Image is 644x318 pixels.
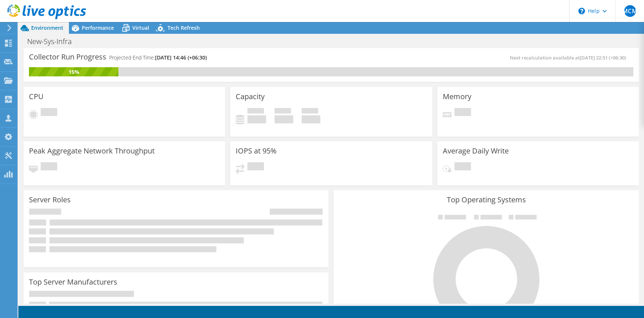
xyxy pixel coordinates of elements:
[275,108,291,115] span: Free
[443,147,509,155] h3: Average Daily Write
[29,93,44,101] h3: CPU
[29,196,71,204] h3: Server Roles
[29,68,118,76] div: 15%
[302,108,318,115] span: Total
[578,8,585,14] svg: \n
[82,24,114,31] span: Performance
[302,115,320,123] h4: 0 GiB
[247,162,264,172] span: Pending
[41,162,57,172] span: Pending
[455,162,471,172] span: Pending
[31,24,63,31] span: Environment
[455,108,471,118] span: Pending
[29,147,155,155] h3: Peak Aggregate Network Throughput
[580,54,626,61] span: [DATE] 22:51 (+06:30)
[168,24,200,31] span: Tech Refresh
[339,196,633,204] h3: Top Operating Systems
[443,93,471,101] h3: Memory
[24,37,83,46] h1: New-Sys-Infra
[247,108,264,115] span: Used
[247,115,266,123] h4: 0 GiB
[624,5,636,17] span: MCM
[109,54,207,62] h4: Projected End Time:
[236,93,265,101] h3: Capacity
[41,108,57,118] span: Pending
[132,24,149,31] span: Virtual
[510,54,630,61] span: Next recalculation available at
[29,278,117,286] h3: Top Server Manufacturers
[155,54,207,61] span: [DATE] 14:46 (+06:30)
[275,115,293,123] h4: 0 GiB
[236,147,277,155] h3: IOPS at 95%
